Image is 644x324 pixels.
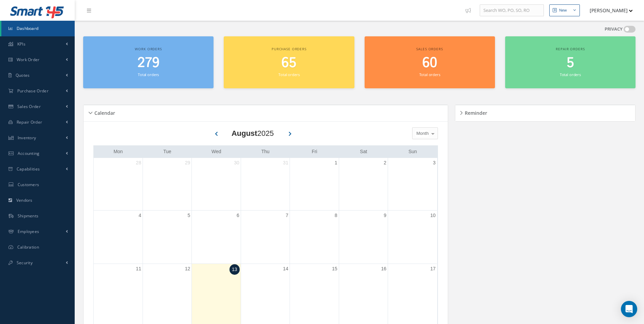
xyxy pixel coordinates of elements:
span: KPIs [17,41,25,47]
label: PRIVACY [605,26,623,33]
small: Total orders [138,72,159,77]
a: August 3, 2025 [431,158,437,168]
span: Dashboard [17,25,39,31]
span: Inventory [18,135,36,141]
a: August 10, 2025 [429,211,437,220]
a: Tuesday [162,147,173,156]
div: New [559,7,567,13]
td: August 5, 2025 [143,210,191,264]
a: August 15, 2025 [331,264,339,274]
b: August [232,129,257,138]
td: August 1, 2025 [290,158,339,211]
span: Month [415,130,429,137]
a: August 7, 2025 [284,211,290,220]
small: Total orders [560,72,581,77]
span: Purchase orders [272,47,307,51]
span: Customers [18,182,39,187]
a: August 1, 2025 [333,158,339,168]
a: Purchase orders 65 Total orders [224,36,354,88]
td: August 2, 2025 [339,158,388,211]
td: August 6, 2025 [192,210,241,264]
a: Wednesday [210,147,223,156]
a: August 2, 2025 [382,158,388,168]
a: August 8, 2025 [333,211,339,220]
span: Security [17,260,33,266]
a: August 4, 2025 [137,211,143,220]
span: 279 [137,53,160,73]
span: Work Order [17,57,40,62]
h5: Calendar [92,108,115,116]
a: August 13, 2025 [229,264,240,275]
a: Saturday [358,147,368,156]
a: August 6, 2025 [235,211,241,220]
span: 65 [281,53,296,73]
td: August 9, 2025 [339,210,388,264]
span: Shipments [18,213,39,219]
span: Sales Order [17,104,41,109]
a: July 31, 2025 [282,158,290,168]
td: August 7, 2025 [241,210,290,264]
div: 2025 [232,128,274,139]
a: August 9, 2025 [382,211,388,220]
a: Monday [112,147,124,156]
span: Accounting [18,150,40,156]
button: New [549,4,580,16]
a: August 14, 2025 [282,264,290,274]
span: Work orders [135,47,162,51]
td: July 30, 2025 [192,158,241,211]
a: July 28, 2025 [134,158,143,168]
span: Capabilities [17,166,40,172]
td: August 10, 2025 [388,210,437,264]
a: July 30, 2025 [233,158,241,168]
div: Open Intercom Messenger [621,301,637,317]
a: Sunday [407,147,418,156]
a: Friday [310,147,318,156]
td: July 29, 2025 [143,158,191,211]
td: August 4, 2025 [94,210,143,264]
h5: Reminder [463,108,487,116]
span: Vendors [16,197,33,203]
td: July 28, 2025 [94,158,143,211]
input: Search WO, PO, SO, RO [480,4,544,17]
span: Quotes [16,72,30,78]
button: [PERSON_NAME] [583,4,633,17]
a: Dashboard [1,21,75,36]
span: Employees [18,229,39,234]
span: Sales orders [416,47,443,51]
a: Work orders 279 Total orders [83,36,214,88]
td: July 31, 2025 [241,158,290,211]
a: August 12, 2025 [184,264,192,274]
td: August 8, 2025 [290,210,339,264]
a: July 29, 2025 [184,158,192,168]
span: 5 [567,53,574,73]
a: Thursday [260,147,271,156]
span: Purchase Order [17,88,49,94]
a: August 11, 2025 [134,264,143,274]
span: 60 [422,53,437,73]
a: Sales orders 60 Total orders [365,36,495,88]
a: August 17, 2025 [429,264,437,274]
a: August 5, 2025 [186,211,192,220]
span: Repair Order [17,119,42,125]
a: Repair orders 5 Total orders [505,36,636,88]
small: Total orders [278,72,299,77]
small: Total orders [419,72,440,77]
span: Calibration [17,244,39,250]
span: Repair orders [556,47,585,51]
a: August 16, 2025 [380,264,388,274]
td: August 3, 2025 [388,158,437,211]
